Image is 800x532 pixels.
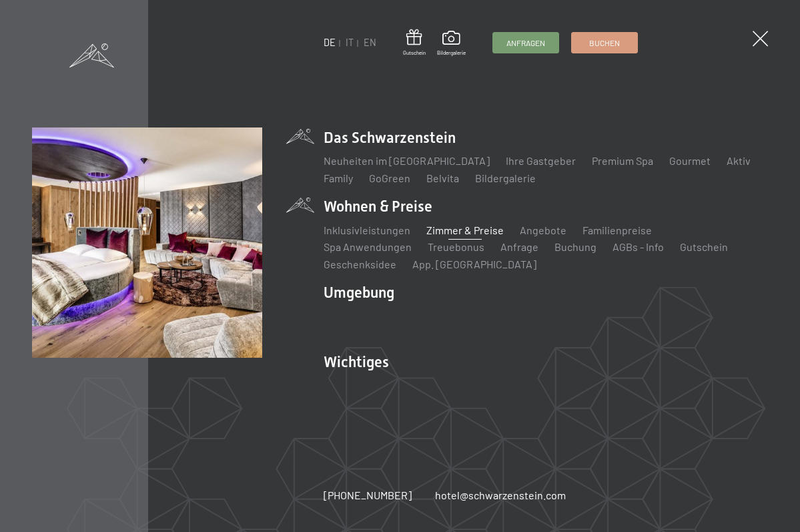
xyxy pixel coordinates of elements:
[669,154,711,167] a: Gourmet
[426,224,504,236] a: Zimmer & Preise
[324,172,353,184] a: Family
[592,154,653,167] a: Premium Spa
[572,33,637,53] a: Buchen
[403,49,426,57] span: Gutschein
[437,49,466,57] span: Bildergalerie
[428,240,484,253] a: Treuebonus
[500,240,538,253] a: Anfrage
[324,224,410,236] a: Inklusivleistungen
[324,489,412,501] span: [PHONE_NUMBER]
[369,172,410,184] a: GoGreen
[680,240,728,253] a: Gutschein
[582,224,652,236] a: Familienpreise
[364,37,376,48] a: EN
[426,172,459,184] a: Belvita
[435,488,566,503] a: hotel@schwarzenstein.com
[346,37,354,48] a: IT
[613,240,664,253] a: AGBs - Info
[520,224,566,236] a: Angebote
[554,240,596,253] a: Buchung
[475,172,536,184] a: Bildergalerie
[437,31,466,56] a: Bildergalerie
[324,37,336,48] a: DE
[589,37,620,49] span: Buchen
[403,29,426,57] a: Gutschein
[324,258,396,270] a: Geschenksidee
[324,154,490,167] a: Neuheiten im [GEOGRAPHIC_DATA]
[506,37,545,49] span: Anfragen
[506,154,576,167] a: Ihre Gastgeber
[412,258,536,270] a: App. [GEOGRAPHIC_DATA]
[493,33,558,53] a: Anfragen
[727,154,751,167] a: Aktiv
[324,488,412,503] a: [PHONE_NUMBER]
[324,240,412,253] a: Spa Anwendungen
